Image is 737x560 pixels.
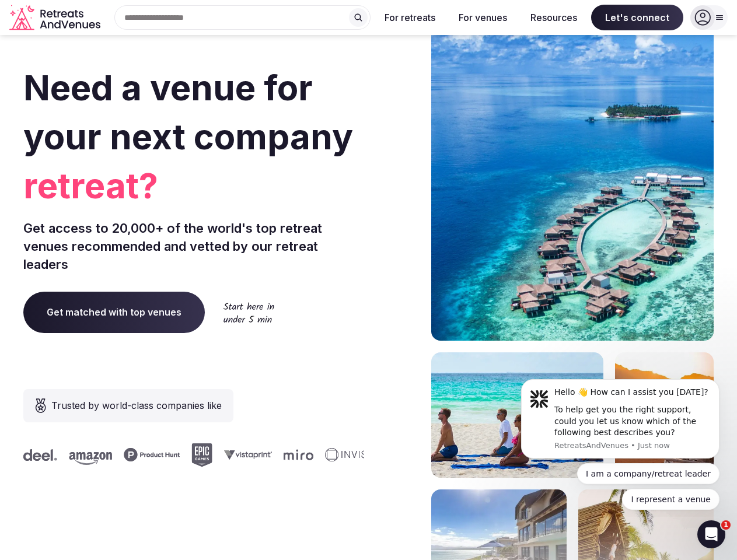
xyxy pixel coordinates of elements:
svg: Invisible company logo [322,448,386,462]
iframe: Intercom notifications message [504,369,737,517]
span: retreat? [23,161,364,210]
svg: Miro company logo [281,449,310,460]
svg: Deel company logo [20,449,54,461]
iframe: Intercom live chat [697,520,725,548]
svg: Epic Games company logo [188,443,209,467]
svg: Retreats and Venues company logo [9,5,103,31]
img: woman sitting in back of truck with camels [615,352,714,478]
a: Get matched with top venues [23,292,205,332]
span: 1 [721,520,731,530]
span: Let's connect [591,5,683,30]
svg: Vistaprint company logo [221,450,269,460]
img: Start here in under 5 min [223,302,274,323]
img: yoga on tropical beach [431,352,603,478]
span: Need a venue for your next company [23,66,353,157]
button: For retreats [375,5,445,30]
span: Trusted by world-class companies like [51,398,222,412]
button: For venues [449,5,516,30]
p: Get access to 20,000+ of the world's top retreat venues recommended and vetted by our retreat lea... [23,219,364,273]
button: Resources [521,5,586,30]
a: Visit the homepage [9,5,103,31]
